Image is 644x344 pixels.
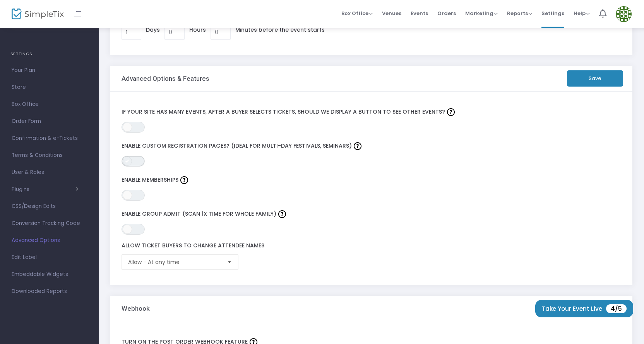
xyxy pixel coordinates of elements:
span: Allow - At any time [128,258,221,266]
img: question-mark [447,108,455,116]
span: Marketing [465,10,498,17]
span: Your Plan [12,65,87,75]
span: Edit Label [12,252,87,262]
span: Venues [382,3,401,23]
button: Select [224,255,235,269]
button: Take Your Event Live4/5 [535,300,633,317]
span: Settings [541,3,564,23]
label: Enable custom registration pages? (Ideal for multi-day festivals, seminars) [122,140,589,152]
label: Days [146,26,160,34]
span: Order Form [12,116,87,126]
img: question-mark [278,210,286,218]
span: Reports [507,10,532,17]
span: Store [12,82,87,92]
label: Hours [189,26,206,34]
span: 4/5 [606,304,627,313]
span: Orders [437,3,456,23]
span: User & Roles [12,167,87,177]
span: Box Office [12,99,87,109]
span: Conversion Tracking Code [12,218,87,228]
span: CSS/Design Edits [12,201,87,211]
span: Embeddable Widgets [12,269,87,279]
label: Enable Memberships [122,174,589,186]
span: Help [574,10,590,17]
label: Allow Ticket Buyers To Change Attendee Names [122,242,589,249]
h4: SETTINGS [10,46,88,62]
h3: Webhook [122,305,150,312]
label: If your site has many events, after a buyer selects tickets, should we display a button to see ot... [122,106,589,118]
span: Events [411,3,428,23]
img: question-mark [180,176,188,184]
span: Terms & Conditions [12,150,87,160]
h3: Advanced Options & Features [122,75,209,82]
span: Advanced Options [12,235,87,245]
label: Minutes before the event starts [235,26,325,34]
span: Downloaded Reports [12,286,87,296]
button: Save [567,70,623,87]
span: Confirmation & e-Tickets [12,133,87,143]
label: Enable group admit (Scan 1x time for whole family) [122,208,589,220]
button: Plugins [12,186,79,192]
span: Box Office [341,10,373,17]
img: question-mark [354,142,361,150]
